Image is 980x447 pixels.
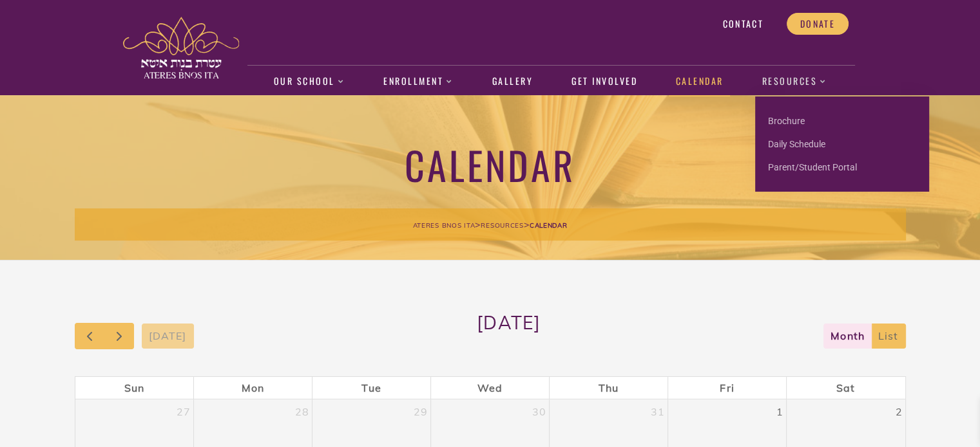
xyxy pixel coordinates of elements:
a: Sunday [122,377,147,399]
img: ateres [123,17,239,78]
button: Previous month [75,323,105,349]
a: July 29, 2025 [411,399,430,424]
a: Brochure [755,109,929,132]
a: Tuesday [359,377,383,399]
a: Our School [267,67,351,96]
a: August 1, 2025 [774,399,786,424]
span: Calendar [530,221,568,230]
a: Contact [709,13,776,35]
a: August 2, 2025 [892,399,905,424]
a: July 30, 2025 [530,399,549,424]
a: Resources [481,219,523,230]
button: month [823,324,872,349]
a: Get Involved [564,67,644,96]
a: Parent/Student Portal [755,156,929,179]
a: July 31, 2025 [648,399,668,424]
a: Ateres Bnos Ita [412,219,475,230]
h1: Calendar [75,140,906,188]
div: > > [75,208,906,241]
a: Calendar [669,67,730,96]
a: Thursday [596,377,621,399]
span: Ateres Bnos Ita [412,221,475,230]
span: Resources [481,221,523,230]
button: [DATE] [142,324,194,349]
span: Donate [800,18,835,30]
span: Contact [722,18,763,30]
a: Friday [717,377,736,399]
a: July 27, 2025 [174,399,193,424]
ul: Resources [755,96,929,192]
a: Daily Schedule [755,132,929,156]
a: Wednesday [475,377,505,399]
a: Enrollment [377,67,460,96]
a: Monday [239,377,267,399]
a: July 28, 2025 [293,399,312,424]
h2: [DATE] [477,311,541,360]
button: Next month [104,323,134,349]
a: Saturday [834,377,858,399]
button: list [871,324,906,349]
a: Resources [755,67,834,96]
a: Donate [787,13,849,35]
a: Gallery [485,67,539,96]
